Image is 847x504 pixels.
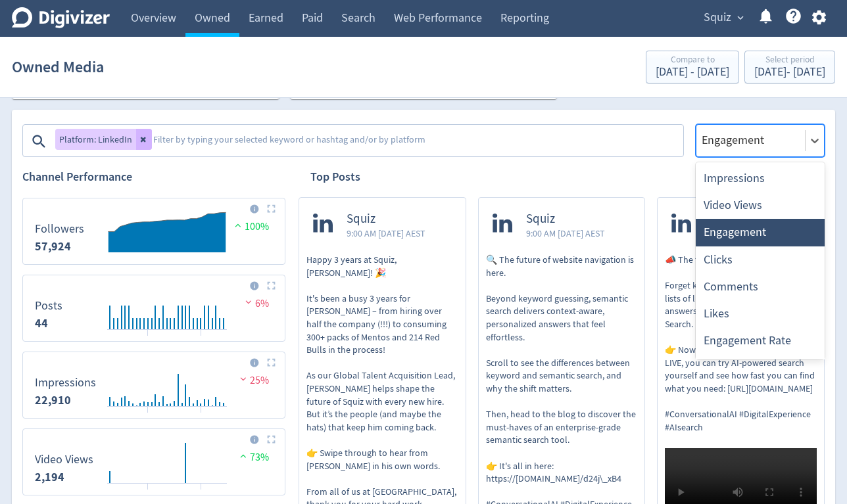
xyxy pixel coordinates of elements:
div: Impressions [696,165,825,192]
img: Placeholder [267,204,276,213]
span: 25% [237,374,269,387]
img: Placeholder [267,435,276,444]
button: Select period[DATE]- [DATE] [744,51,835,83]
button: Squiz [699,7,747,28]
dt: Video Views [35,452,93,467]
h2: Top Posts [310,169,360,185]
svg: Followers 0 [28,204,279,259]
text: 11/08 [140,411,157,421]
svg: Impressions 22,910 [28,357,279,413]
div: Compare to [656,55,729,66]
div: Date [696,354,825,381]
span: Squiz [704,7,731,28]
div: Likes [696,300,825,327]
img: Placeholder [267,281,276,290]
div: Video Views [696,192,825,219]
div: Engagement Rate [696,327,825,354]
p: 📣 The future of search is here 📣 Forget keyword guessing and endless lists of links. Get instant,... [665,254,817,434]
h2: Channel Performance [22,169,285,185]
svg: Posts 44 [28,281,279,336]
div: Comments [696,273,825,300]
div: [DATE] - [DATE] [656,66,729,78]
div: Clicks [696,246,825,273]
span: Squiz [347,212,425,227]
span: 6% [242,297,269,310]
img: negative-performance.svg [242,297,255,307]
img: positive-performance.svg [231,220,245,230]
strong: 22,910 [35,392,71,408]
strong: 2,194 [35,469,64,485]
img: positive-performance.svg [237,451,250,461]
strong: 57,924 [35,239,71,254]
span: expand_more [735,12,746,24]
text: 11/08 [140,334,157,344]
div: Engagement [696,219,825,246]
dt: Followers [35,221,84,237]
span: 9:00 AM [DATE] AEST [526,227,605,240]
div: [DATE] - [DATE] [754,66,825,78]
text: 25/08 [193,411,210,421]
h1: Owned Media [12,46,104,88]
span: Platform: LinkedIn [59,135,132,144]
text: 25/08 [193,488,210,497]
dt: Impressions [35,375,96,390]
img: Placeholder [267,358,276,367]
text: 25/08 [193,334,210,344]
dt: Posts [35,298,62,313]
span: 100% [231,220,269,233]
button: Compare to[DATE] - [DATE] [646,51,739,83]
span: 73% [237,451,269,464]
span: Squiz [526,212,605,227]
strong: 44 [35,315,48,331]
text: 11/08 [140,488,157,497]
svg: Video Views 2,194 [28,434,279,490]
img: negative-performance.svg [237,374,250,384]
span: 9:00 AM [DATE] AEST [347,227,425,240]
div: Select period [754,55,825,66]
